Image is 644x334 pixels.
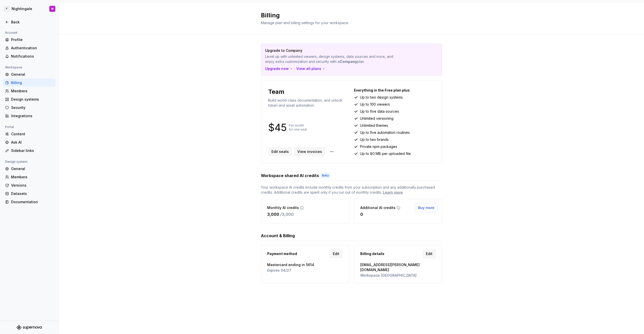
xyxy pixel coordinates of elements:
[11,97,53,102] div: Design systems
[12,6,32,11] div: Nightingale
[261,11,436,19] h2: Billing
[3,198,55,206] a: Documentation
[333,251,339,256] span: Edit
[360,137,389,142] p: Up to two brands
[3,87,55,95] a: Members
[3,112,55,120] a: Integrations
[267,211,279,217] p: 3,000
[11,132,53,137] div: Content
[11,148,53,153] div: Sidebar links
[3,147,55,155] a: Sidebar links
[289,123,307,132] p: Per month for one seat
[354,88,435,93] p: Everything in the Free plan plus:
[296,66,326,71] button: View all plans
[11,140,53,145] div: Ask AI
[11,80,53,85] div: Billing
[3,138,55,146] a: Ask AI
[383,190,403,195] a: Learn more
[265,54,403,64] p: Level up with unlimited viewers, design systems, data sources and more, and enjoy extra customiza...
[360,211,363,217] p: 0
[330,249,343,258] a: Edit
[267,262,343,267] span: Mastercard ending in 5614
[360,130,410,135] p: Up to five automation routines
[11,89,53,94] div: Members
[268,124,287,131] p: $45
[265,48,403,53] p: Upgrade to Company
[3,44,55,52] a: Authentication
[271,149,289,154] span: Edit seats
[11,20,53,25] div: Back
[3,95,55,103] a: Design systems
[11,166,53,171] div: General
[360,123,388,128] p: Unlimited themes
[3,190,55,198] a: Datasets
[423,249,436,258] a: Edit
[11,54,53,59] div: Notifications
[418,205,434,210] span: Buy more
[360,205,395,210] p: Additional AI credits
[415,203,438,212] button: Buy more
[3,52,55,60] a: Notifications
[3,165,55,173] a: General
[267,268,343,273] span: Expires 04/27
[360,273,436,278] span: Workspace [GEOGRAPHIC_DATA]
[294,147,325,156] a: View invoices
[360,262,436,272] span: [EMAIL_ADDRESS][PERSON_NAME][DOMAIN_NAME]
[360,151,411,156] p: Up to 80 MB per uploaded file
[11,191,53,196] div: Datasets
[3,173,55,181] a: Members
[280,211,294,217] p: / 3,000
[261,21,349,25] span: Manage plan and billing settings for your workspace.
[268,98,349,108] p: Build world-class documentation, and unlock token and asset automation.
[261,233,295,239] h3: Account & Billing
[3,130,55,138] a: Content
[3,181,55,189] a: Versions
[3,64,24,70] div: Workspace
[360,116,393,121] p: Unlimited versioning
[321,173,330,178] div: Beta
[3,124,16,130] div: Portal
[11,199,53,204] div: Documentation
[3,36,55,44] a: Profile
[51,7,54,11] div: W
[11,46,53,51] div: Authentication
[360,251,384,256] span: Billing details
[268,147,292,156] button: Edit seats
[4,6,10,12] div: F
[426,251,432,256] span: Edit
[360,95,403,100] p: Up to two design systems
[360,102,390,107] p: Up to 100 viewers
[3,30,19,36] div: Account
[11,113,53,118] div: Integrations
[3,18,55,26] a: Back
[340,59,357,64] strong: Company
[1,3,57,14] button: FNightingaleW
[297,149,322,154] span: View invoices
[11,175,53,180] div: Members
[261,173,319,179] h3: Workspace shared AI credits
[265,66,293,71] button: Upgrade now
[3,104,55,112] a: Security
[267,205,299,210] p: Monthly AI credits
[360,109,399,114] p: Up to five data sources
[3,70,55,78] a: General
[360,144,397,149] p: Private npm packages
[268,88,284,96] p: Team
[11,183,53,188] div: Versions
[17,325,42,330] svg: Supernova Logo
[267,251,297,256] span: Payment method
[11,105,53,110] div: Security
[3,159,29,165] div: Design system
[3,79,55,87] a: Billing
[261,185,442,195] span: Your workspace AI credits include monthly credits from your subscription and any additionally pur...
[11,72,53,77] div: General
[11,37,53,42] div: Profile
